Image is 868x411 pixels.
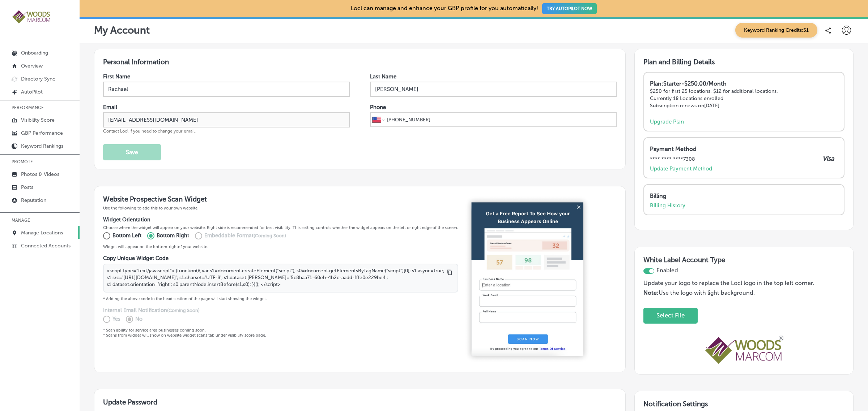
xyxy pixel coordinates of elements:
[650,95,838,101] p: Currently 18 Locations enrolled
[735,23,817,38] span: Keyword Ranking Credits: 51
[21,184,33,190] p: Posts
[167,308,200,313] span: (Coming Soon)
[643,400,844,408] h3: Notification Settings
[103,205,458,211] p: Use the following to add this to your own website.
[464,195,591,364] img: 256ffbef88b0ca129e0e8d089cf1fab9.png
[643,58,844,66] h3: Plan and Billing Details
[103,82,350,97] input: Enter First Name
[652,308,689,323] button: Select File
[650,165,712,172] a: Update Payment Method
[542,3,597,14] button: TRY AUTOPILOT NOW
[650,80,727,87] strong: Plan: Starter - $250.00/Month
[94,24,150,36] p: My Account
[656,267,678,274] span: Enabled
[204,232,286,240] p: Embeddable Format
[103,58,617,66] h3: Personal Information
[103,328,458,338] p: * Scan ability for service area businesses coming soon. * Scans from widget will show on website ...
[643,289,659,296] strong: Note:
[650,192,834,199] p: Billing
[386,113,614,126] input: Phone number
[21,230,63,236] p: Manage Locations
[103,104,117,111] label: Email
[21,63,43,69] p: Overview
[370,104,386,111] label: Phone
[445,268,454,277] button: Copy to clipboard
[103,398,617,406] h3: Update Password
[103,296,458,301] p: * Adding the above code in the head section of the page will start showing the widget.
[21,117,55,123] p: Visibility Score
[112,315,120,323] p: Yes
[157,232,189,240] p: Bottom Right
[254,233,286,238] span: (Coming Soon)
[135,315,142,323] p: No
[650,88,838,94] p: $250 for first 25 locations. $12 for additional locations.
[21,171,59,177] p: Photos & Videos
[650,146,834,152] p: Payment Method
[21,76,55,82] p: Directory Sync
[643,256,844,267] h3: White Label Account Type
[21,143,63,149] p: Keyword Rankings
[21,89,43,95] p: AutoPilot
[21,243,71,249] p: Connected Accounts
[643,280,836,289] p: Update your logo to replace the Locl logo in the top left corner.
[650,202,685,209] a: Billing History
[12,9,51,24] img: 4a29b66a-e5ec-43cd-850c-b989ed1601aaLogo_Horizontal_BerryOlive_1000.jpg
[103,129,196,134] span: Contact Locl if you need to change your email.
[103,195,458,203] h3: Website Prospective Scan Widget
[103,216,458,223] h4: Widget Orientation
[103,307,458,313] h4: Internal Email Notification
[643,308,836,324] div: Uppy Dashboard
[370,82,617,97] input: Enter Last Name
[21,130,63,136] p: GBP Performance
[103,144,161,160] button: Save
[822,155,834,163] p: Visa
[643,289,836,296] p: Use the logo with light background.
[370,73,396,80] label: Last Name
[103,255,458,261] h4: Copy Unique Widget Code
[21,197,46,203] p: Reputation
[103,112,350,127] input: Enter Email
[112,232,141,240] p: Bottom Left
[650,103,838,109] p: Subscription renews on [DATE]
[103,73,130,80] label: First Name
[103,264,458,293] textarea: <script type="text/javascript"> (function(){ var s1=document.createElement("script"), s0=document...
[103,244,458,249] p: Widget will appear on the bottom- right of your website.
[650,118,684,125] a: Upgrade Plan
[21,50,48,56] p: Onboarding
[103,225,458,230] p: Choose where the widget will appear on your website. Right side is recommended for best visibilit...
